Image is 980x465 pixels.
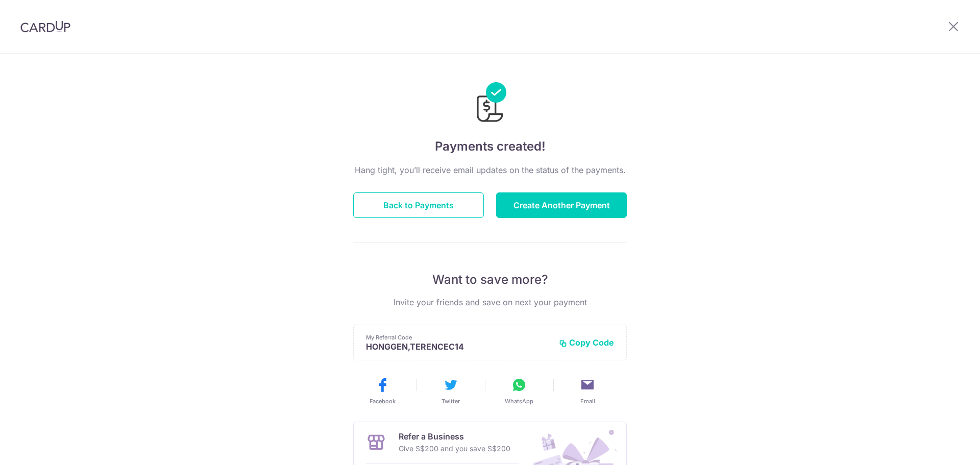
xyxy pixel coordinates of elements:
[442,397,460,405] span: Twitter
[353,164,627,176] p: Hang tight, you’ll receive email updates on the status of the payments.
[353,192,484,218] button: Back to Payments
[496,192,627,218] button: Create Another Payment
[370,397,396,405] span: Facebook
[366,341,551,352] p: HONGGEN,TERENCEC14
[399,443,510,455] p: Give S$200 and you save S$200
[559,337,614,348] button: Copy Code
[580,397,595,405] span: Email
[20,20,70,33] img: CardUp
[353,272,627,288] p: Want to save more?
[505,397,533,405] span: WhatsApp
[474,82,506,125] img: Payments
[489,377,549,405] button: WhatsApp
[353,137,627,156] h4: Payments created!
[399,430,510,443] p: Refer a Business
[421,377,481,405] button: Twitter
[366,333,551,341] p: My Referral Code
[352,377,412,405] button: Facebook
[557,377,618,405] button: Email
[353,296,627,308] p: Invite your friends and save on next your payment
